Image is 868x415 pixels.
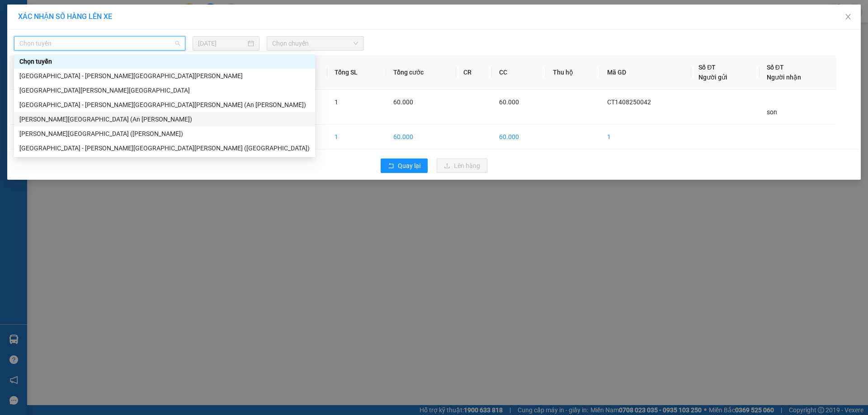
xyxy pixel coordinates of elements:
th: CR [456,55,491,90]
button: rollbackQuay lại [381,159,428,173]
span: Số ĐT [698,64,716,71]
div: Chọn tuyến [19,56,310,66]
div: Hà Nội - Quảng Ngãi [14,69,315,83]
div: [PERSON_NAME][GEOGRAPHIC_DATA] ([PERSON_NAME]) [19,129,310,139]
th: Thu hộ [546,55,600,90]
div: Quảng Ngãi - Sài Gòn (Vạn Phúc) [14,126,315,141]
td: 1 [600,125,691,149]
span: Chọn chuyến [272,37,358,50]
span: 60.000 [393,98,413,106]
td: 1 [327,125,386,149]
span: rollback [388,163,394,170]
div: [GEOGRAPHIC_DATA][PERSON_NAME][GEOGRAPHIC_DATA] [19,85,310,95]
td: 60.000 [386,125,456,149]
div: Chọn tuyến [14,54,315,69]
th: Mã GD [600,55,691,90]
div: [GEOGRAPHIC_DATA] - [PERSON_NAME][GEOGRAPHIC_DATA][PERSON_NAME] [19,71,310,81]
span: XÁC NHẬN SỐ HÀNG LÊN XE [18,12,112,21]
div: [GEOGRAPHIC_DATA] - [PERSON_NAME][GEOGRAPHIC_DATA][PERSON_NAME] (An [PERSON_NAME]) [19,100,310,110]
span: CT1408250042 [607,98,651,106]
div: Sài Gòn - Quảng Ngãi (An Sương) [14,98,315,112]
span: close [844,13,852,20]
button: Close [835,5,861,30]
span: Chọn tuyến [19,37,180,50]
input: 14/08/2025 [198,38,246,48]
span: son [767,108,777,116]
span: 60.000 [499,98,519,106]
div: [PERSON_NAME][GEOGRAPHIC_DATA] (An [PERSON_NAME]) [19,114,310,124]
span: Quay lại [398,161,420,171]
th: CC [492,55,546,90]
span: Số ĐT [767,64,784,71]
div: [GEOGRAPHIC_DATA] - [PERSON_NAME][GEOGRAPHIC_DATA][PERSON_NAME] ([GEOGRAPHIC_DATA]) [19,143,310,153]
th: STT [9,55,51,90]
td: 1 [9,90,51,125]
span: Người nhận [767,74,801,81]
span: 1 [335,98,338,106]
span: Người gửi [698,74,727,81]
button: uploadLên hàng [437,159,487,173]
div: Quảng Ngãi - Hà Nội [14,83,315,98]
th: Tổng cước [386,55,456,90]
th: Tổng SL [327,55,386,90]
div: Sài Gòn - Quảng Ngãi (Vạn Phúc) [14,141,315,155]
div: Quảng Ngãi - Sài Gòn (An Sương) [14,112,315,126]
td: 60.000 [492,125,546,149]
